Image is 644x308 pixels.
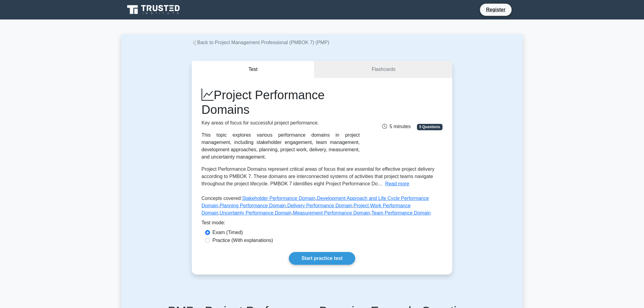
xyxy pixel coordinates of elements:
[242,196,315,201] a: Stakeholder Performance Domain
[417,124,443,130] span: 5 Questions
[220,203,286,208] a: Planning Performance Domain
[201,131,360,161] div: This topic explores various performance domains in project management, including stakeholder enga...
[287,203,352,208] a: Delivery Performance Domain
[382,124,411,129] span: 5 minutes
[192,61,315,78] button: Test
[482,6,509,13] a: Register
[201,219,443,229] div: Test mode:
[212,237,273,244] label: Practice (With explanations)
[371,210,431,215] a: Team Performance Domain
[201,119,360,127] p: Key areas of focus for successful project performance.
[201,88,360,117] h1: Project Performance Domains
[385,180,409,187] button: Read more
[192,40,329,45] a: Back to Project Management Professional (PMBOK 7) (PMP)
[220,210,292,215] a: Uncertainty Performance Domain
[212,229,243,236] label: Exam (Timed)
[293,210,370,215] a: Measurement Performance Domain
[201,166,434,186] span: Project Performance Domains represent critical areas of focus that are essential for effective pr...
[201,195,443,219] p: Concepts covered: , , , , , , ,
[289,252,355,265] a: Start practice test
[315,61,452,78] a: Flashcards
